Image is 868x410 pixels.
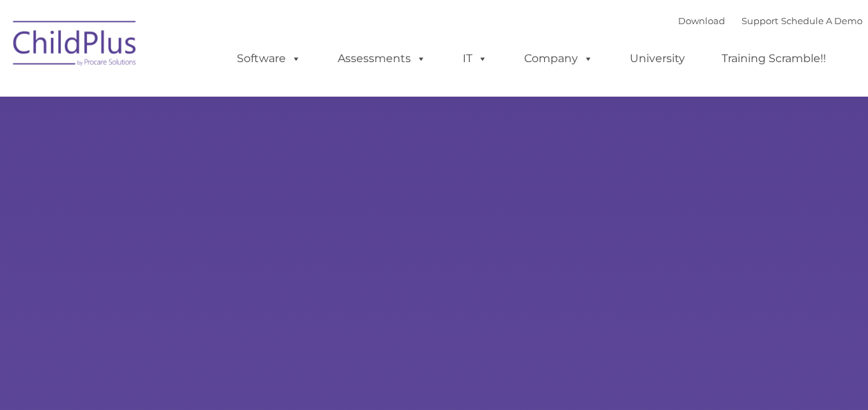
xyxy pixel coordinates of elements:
[708,45,840,72] a: Training Scramble!!
[510,45,607,72] a: Company
[324,45,440,72] a: Assessments
[616,45,699,72] a: University
[223,45,315,72] a: Software
[678,15,862,26] font: |
[742,15,778,26] a: Support
[678,15,725,26] a: Download
[6,11,144,80] img: ChildPlus by Procare Solutions
[449,45,501,72] a: IT
[781,15,862,26] a: Schedule A Demo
